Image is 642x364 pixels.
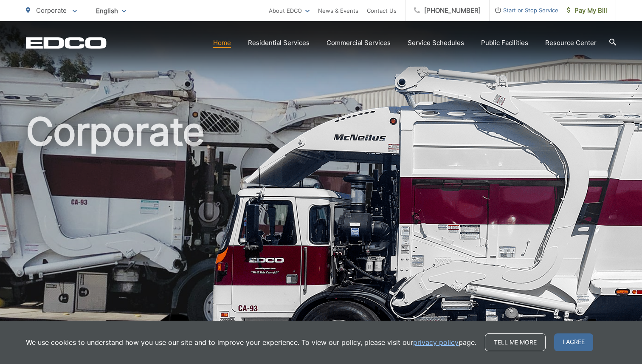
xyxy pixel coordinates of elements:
a: News & Events [318,6,358,16]
a: privacy policy [413,337,459,347]
a: EDCD logo. Return to the homepage. [26,37,107,49]
a: Contact Us [367,6,397,16]
a: Tell me more [485,333,546,351]
span: Pay My Bill [567,6,607,16]
a: Service Schedules [408,38,464,48]
a: Residential Services [248,38,310,48]
a: Commercial Services [327,38,391,48]
p: We use cookies to understand how you use our site and to improve your experience. To view our pol... [26,337,476,347]
span: I agree [554,333,593,351]
a: About EDCO [269,6,310,16]
a: Home [213,38,231,48]
a: Resource Center [545,38,597,48]
a: Public Facilities [481,38,528,48]
span: English [90,3,132,18]
span: Corporate [36,6,67,14]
